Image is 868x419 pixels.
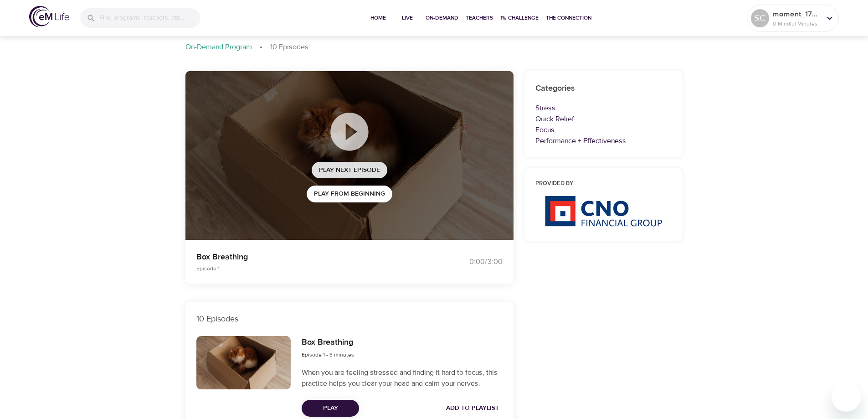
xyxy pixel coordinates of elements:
span: Episode 1 - 3 minutes [302,351,354,358]
p: 10 Episodes [196,313,503,325]
span: Play Next Episode [319,165,380,176]
div: 0:00 / 3:00 [434,257,503,267]
span: Add to Playlist [446,403,499,414]
button: Play [302,400,359,417]
iframe: Button to launch messaging window [832,383,861,412]
span: Live [396,13,418,23]
p: Focus [535,124,672,135]
p: Stress [535,103,672,114]
p: 10 Episodes [270,42,308,52]
span: Play [309,403,352,414]
span: On-Demand [426,13,458,23]
h6: Box Breathing [302,336,354,349]
span: Home [367,13,389,23]
p: Box Breathing [196,251,423,263]
img: CNO%20logo.png [544,196,662,227]
span: The Connection [546,13,591,23]
p: Performance + Effectiveness [535,135,672,146]
button: Play from beginning [307,186,392,202]
nav: breadcrumb [185,42,683,53]
span: Play from beginning [314,188,385,200]
span: 1% Challenge [500,13,539,23]
div: SC [751,9,769,27]
p: When you are feeling stressed and finding it hard to focus, this practice helps you clear your he... [302,367,502,389]
p: Quick Relief [535,114,672,124]
img: logo [29,6,69,27]
p: 0 Mindful Minutes [773,20,821,28]
input: Find programs, teachers, etc... [99,8,200,28]
p: moment_1755031406 [773,9,821,20]
button: Add to Playlist [442,400,503,417]
button: Play Next Episode [312,162,387,179]
span: Teachers [466,13,493,23]
h6: Categories [535,82,672,95]
p: Episode 1 [196,264,423,273]
p: On-Demand Program [185,42,252,52]
h6: Provided by [535,179,672,189]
